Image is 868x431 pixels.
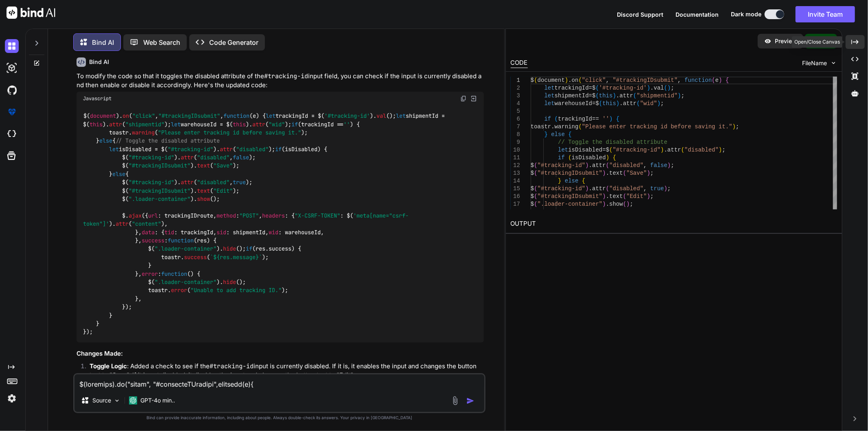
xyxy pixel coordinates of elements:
span: ( [681,147,684,153]
span: $ [592,85,595,91]
span: attr [181,154,194,161]
span: , [643,185,647,192]
img: icon [466,397,474,405]
span: ( [609,147,612,153]
span: let [171,121,181,128]
span: function [161,270,187,277]
span: . [616,92,619,99]
span: ; [650,193,654,200]
span: success [184,253,207,261]
span: "content" [132,220,161,228]
span: false [650,162,667,169]
div: 12 [511,162,520,169]
span: "Save" [626,170,647,176]
span: warning [554,123,578,130]
span: ( [664,85,667,91]
span: ) [612,92,616,99]
span: let [396,112,406,120]
span: ( [578,123,582,130]
span: "#tracking-id" [612,147,660,153]
span: "POST" [239,212,259,219]
span: "wid" [640,100,657,107]
span: ) [667,162,671,169]
span: attr [592,162,606,169]
span: attr [667,147,681,153]
span: val [654,85,664,91]
h6: Bind AI [89,58,109,66]
span: "disabled" [684,147,719,153]
span: == [592,116,599,122]
span: warning [132,129,155,136]
span: ".loader-container" [129,195,190,202]
span: "disabled" [609,162,643,169]
span: method [216,212,236,219]
span: "disabled" [609,185,643,192]
code: #tracking-id [264,72,308,80]
img: Pick Models [114,397,120,404]
span: ) [647,85,650,91]
span: $ [595,100,599,107]
p: Source [92,396,111,405]
span: ( [578,77,582,84]
span: $ [531,77,534,84]
span: "#trackingIDsubmit" [129,187,190,194]
span: , [606,77,609,84]
span: val [376,112,386,120]
span: ( [633,92,636,99]
span: "Please enter tracking id before saving it." [158,129,301,136]
p: Preview [775,37,797,45]
span: { [616,116,619,122]
span: 'meta[name="csrf-token"]' [83,212,409,227]
p: To modify the code so that it toggles the disabled attribute of the input field, you can check if... [77,72,484,90]
span: ; [681,92,684,99]
span: if [291,121,298,128]
span: true [650,185,664,192]
h2: OUTPUT [506,214,842,233]
span: ) [732,123,735,130]
span: "#tracking-id" [129,154,174,161]
span: "#trackingIDsubmit" [129,162,190,169]
span: headers [262,212,285,219]
span: document [90,112,116,120]
span: let [544,85,554,91]
span: text [197,187,210,194]
span: "Please enter tracking id before saving it." [582,123,732,130]
span: { [726,77,729,84]
span: "shipmentid" [125,121,164,128]
span: shipmentId [554,92,588,99]
span: . [588,162,592,169]
strong: Toggle Logic [90,362,127,370]
span: "X-CSRF-TOKEN" [295,212,340,219]
p: GPT-4o min.. [140,396,175,405]
span: attr [592,185,606,192]
img: Open in Browser [470,95,477,102]
span: ) [609,116,612,122]
span: ; [667,185,671,192]
span: . [619,100,623,107]
span: Discord Support [617,11,663,18]
span: error [142,270,158,277]
span: sid [216,229,226,236]
span: , [678,77,681,84]
span: $ [531,170,534,176]
span: attr [252,121,265,128]
div: 5 [511,108,520,115]
span: "disabled" [197,154,230,161]
span: ( [534,193,537,200]
span: text [609,193,623,200]
span: { [612,154,616,161]
span: . [606,201,609,207]
span: ) [602,170,606,176]
span: ( [606,185,609,192]
span: success [269,245,291,253]
span: ; [736,123,739,130]
span: $ [531,201,534,207]
div: CODE [511,58,528,68]
code: #tracking-id [210,362,254,370]
span: attr [116,220,129,228]
span: "#trackingIDsubmit" [537,193,602,200]
span: ( [534,162,537,169]
img: darkChat [5,39,19,53]
span: } [558,178,561,184]
div: 3 [511,92,520,100]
